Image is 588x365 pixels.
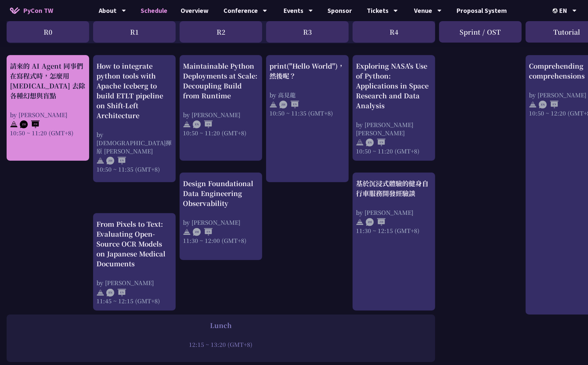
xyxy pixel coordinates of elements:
[356,120,432,137] div: by [PERSON_NAME] [PERSON_NAME]
[356,179,432,235] a: 基於沉浸式體驗的健身自行車服務開發經驗談 by [PERSON_NAME] 11:30 ~ 12:15 (GMT+8)
[183,111,259,119] div: by [PERSON_NAME]
[356,226,432,235] div: 11:30 ~ 12:15 (GMT+8)
[183,120,191,128] img: svg+xml;base64,PHN2ZyB4bWxucz0iaHR0cDovL3d3dy53My5vcmcvMjAwMC9zdmciIHdpZHRoPSIyNCIgaGVpZ2h0PSIyNC...
[529,101,537,109] img: svg+xml;base64,PHN2ZyB4bWxucz0iaHR0cDovL3d3dy53My5vcmcvMjAwMC9zdmciIHdpZHRoPSIyNCIgaGVpZ2h0PSIyNC...
[269,109,345,117] div: 10:50 ~ 11:35 (GMT+8)
[10,111,86,119] div: by [PERSON_NAME]
[183,61,259,101] div: Maintainable Python Deployments at Scale: Decoupling Build from Runtime
[23,6,53,16] span: PyCon TW
[356,179,432,198] div: 基於沉浸式體驗的健身自行車服務開發經驗談
[96,61,172,173] a: How to integrate python tools with Apache Iceberg to build ETLT pipeline on Shift-Left Architectu...
[353,21,435,43] div: R4
[96,165,172,173] div: 10:50 ~ 11:35 (GMT+8)
[356,61,432,111] div: Exploring NASA's Use of Python: Applications in Space Research and Data Analysis
[10,61,86,137] a: 請來的 AI Agent 同事們在寫程式時，怎麼用 [MEDICAL_DATA] 去除各種幻想與盲點 by [PERSON_NAME] 10:50 ~ 11:20 (GMT+8)
[183,218,259,226] div: by [PERSON_NAME]
[10,120,18,128] img: svg+xml;base64,PHN2ZyB4bWxucz0iaHR0cDovL3d3dy53My5vcmcvMjAwMC9zdmciIHdpZHRoPSIyNCIgaGVpZ2h0PSIyNC...
[356,208,432,216] div: by [PERSON_NAME]
[10,129,86,137] div: 10:50 ~ 11:20 (GMT+8)
[10,340,432,348] div: 12:15 ~ 13:20 (GMT+8)
[269,91,345,99] div: by 高見龍
[96,279,172,287] div: by [PERSON_NAME]
[183,179,259,208] div: Design Foundational Data Engineering Observability
[96,297,172,305] div: 11:45 ~ 12:15 (GMT+8)
[539,101,559,109] img: ENEN.5a408d1.svg
[20,120,40,128] img: ZHZH.38617ef.svg
[366,139,386,147] img: ENEN.5a408d1.svg
[3,2,60,19] a: PyCon TW
[356,139,364,147] img: svg+xml;base64,PHN2ZyB4bWxucz0iaHR0cDovL3d3dy53My5vcmcvMjAwMC9zdmciIHdpZHRoPSIyNCIgaGVpZ2h0PSIyNC...
[439,21,522,43] div: Sprint / OST
[10,7,20,14] img: Home icon of PyCon TW 2025
[279,101,299,109] img: ZHEN.371966e.svg
[183,129,259,137] div: 10:50 ~ 11:20 (GMT+8)
[96,157,104,165] img: svg+xml;base64,PHN2ZyB4bWxucz0iaHR0cDovL3d3dy53My5vcmcvMjAwMC9zdmciIHdpZHRoPSIyNCIgaGVpZ2h0PSIyNC...
[96,61,172,120] div: How to integrate python tools with Apache Iceberg to build ETLT pipeline on Shift-Left Architecture
[106,157,126,165] img: ZHEN.371966e.svg
[266,21,349,43] div: R3
[183,228,191,236] img: svg+xml;base64,PHN2ZyB4bWxucz0iaHR0cDovL3d3dy53My5vcmcvMjAwMC9zdmciIHdpZHRoPSIyNCIgaGVpZ2h0PSIyNC...
[96,219,172,305] a: From Pixels to Text: Evaluating Open-Source OCR Models on Japanese Medical Documents by [PERSON_N...
[180,21,262,43] div: R2
[183,179,259,245] a: Design Foundational Data Engineering Observability by [PERSON_NAME] 11:30 ~ 12:00 (GMT+8)
[193,120,213,128] img: ENEN.5a408d1.svg
[269,61,345,117] a: print("Hello World")，然後呢？ by 高見龍 10:50 ~ 11:35 (GMT+8)
[366,218,386,226] img: ZHZH.38617ef.svg
[96,219,172,269] div: From Pixels to Text: Evaluating Open-Source OCR Models on Japanese Medical Documents
[96,289,104,297] img: svg+xml;base64,PHN2ZyB4bWxucz0iaHR0cDovL3d3dy53My5vcmcvMjAwMC9zdmciIHdpZHRoPSIyNCIgaGVpZ2h0PSIyNC...
[356,218,364,226] img: svg+xml;base64,PHN2ZyB4bWxucz0iaHR0cDovL3d3dy53My5vcmcvMjAwMC9zdmciIHdpZHRoPSIyNCIgaGVpZ2h0PSIyNC...
[93,21,176,43] div: R1
[183,61,259,137] a: Maintainable Python Deployments at Scale: Decoupling Build from Runtime by [PERSON_NAME] 10:50 ~ ...
[269,61,345,81] div: print("Hello World")，然後呢？
[269,101,277,109] img: svg+xml;base64,PHN2ZyB4bWxucz0iaHR0cDovL3d3dy53My5vcmcvMjAwMC9zdmciIHdpZHRoPSIyNCIgaGVpZ2h0PSIyNC...
[553,8,559,13] img: Locale Icon
[193,228,213,236] img: ZHEN.371966e.svg
[106,289,126,297] img: ENEN.5a408d1.svg
[183,236,259,245] div: 11:30 ~ 12:00 (GMT+8)
[10,320,432,330] div: Lunch
[356,147,432,155] div: 10:50 ~ 11:20 (GMT+8)
[356,61,432,155] a: Exploring NASA's Use of Python: Applications in Space Research and Data Analysis by [PERSON_NAME]...
[10,61,86,101] div: 請來的 AI Agent 同事們在寫程式時，怎麼用 [MEDICAL_DATA] 去除各種幻想與盲點
[96,130,172,155] div: by [DEMOGRAPHIC_DATA]揮原 [PERSON_NAME]
[7,21,89,43] div: R0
